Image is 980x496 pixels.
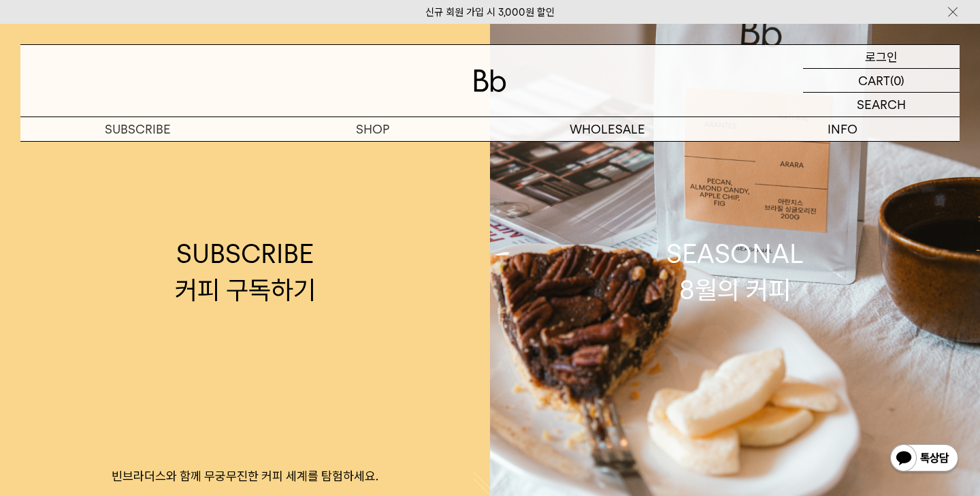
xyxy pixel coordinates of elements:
p: SEARCH [857,93,906,117]
a: SHOP [255,117,490,141]
img: 카카오톡 채널 1:1 채팅 버튼 [889,443,960,476]
a: CART (0) [803,69,960,93]
div: SEASONAL 8월의 커피 [666,236,804,308]
p: 로그인 [865,45,898,68]
a: 신규 회원 가입 시 3,000원 할인 [425,6,555,18]
img: 로고 [474,69,506,92]
div: SUBSCRIBE 커피 구독하기 [175,236,316,308]
a: 로그인 [803,45,960,69]
p: (0) [890,69,904,92]
p: WHOLESALE [490,117,725,141]
p: CART [858,69,890,92]
a: SUBSCRIBE [20,117,255,141]
p: INFO [725,117,960,141]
